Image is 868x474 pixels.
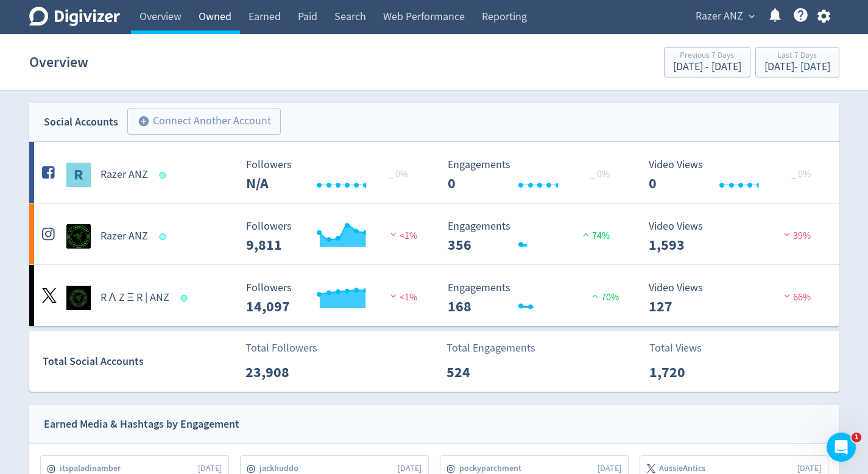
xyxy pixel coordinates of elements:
[159,172,169,179] span: Data last synced: 29 Sep 2025, 2:01pm (AEST)
[159,233,169,240] span: Data last synced: 29 Sep 2025, 3:01pm (AEST)
[580,230,610,242] span: 74%
[781,291,811,303] span: 66%
[791,168,811,180] span: _ 0%
[649,340,719,356] p: Total Views
[387,230,400,239] img: negative-performance.svg
[442,159,624,191] svg: Engagements 0
[580,230,592,239] img: positive-performance.svg
[589,291,619,303] span: 70%
[118,110,281,135] a: Connect Another Account
[442,282,624,314] svg: Engagements 168
[245,361,316,383] p: 23,908
[389,168,408,180] span: _ 0%
[590,168,610,180] span: _ 0%
[245,340,317,356] p: Total Followers
[696,7,743,26] span: Razer ANZ
[673,51,741,62] div: Previous 7 Days
[240,282,423,314] svg: Followers ---
[691,7,758,26] button: Razer ANZ
[44,113,118,131] div: Social Accounts
[66,224,91,249] img: Razer ANZ undefined
[755,47,839,77] button: Last 7 Days[DATE]- [DATE]
[852,433,861,442] span: 1
[66,163,91,187] img: Razer ANZ undefined
[29,265,839,326] a: R Λ Z Ξ R | ANZ undefinedR Λ Z Ξ R | ANZ Followers --- Followers 14,097 <1% Engagements 168 Engag...
[446,340,535,356] p: Total Engagements
[664,47,750,77] button: Previous 7 Days[DATE] - [DATE]
[138,115,150,127] span: add_circle
[781,230,793,239] img: negative-performance.svg
[387,291,417,303] span: <1%
[387,291,400,300] img: negative-performance.svg
[29,142,839,203] a: Razer ANZ undefinedRazer ANZ Followers --- _ 0% Followers N/A Engagements 0 Engagements 0 _ 0% Vi...
[101,229,148,244] h5: Razer ANZ
[442,221,624,253] svg: Engagements 356
[387,230,417,242] span: <1%
[29,43,88,82] h1: Overview
[240,159,423,191] svg: Followers ---
[181,295,191,302] span: Data last synced: 29 Sep 2025, 4:02pm (AEST)
[827,433,856,462] iframe: Intercom live chat
[764,51,830,62] div: Last 7 Days
[446,361,517,383] p: 524
[101,291,170,305] h5: R Λ Z Ξ R | ANZ
[44,416,239,433] div: Earned Media & Hashtags by Engagement
[781,291,793,300] img: negative-performance.svg
[643,282,825,314] svg: Video Views 127
[643,221,825,253] svg: Video Views 1,593
[746,11,757,22] span: expand_more
[127,108,281,135] button: Connect Another Account
[673,62,741,73] div: [DATE] - [DATE]
[43,353,237,370] div: Total Social Accounts
[764,62,830,73] div: [DATE] - [DATE]
[101,168,148,182] h5: Razer ANZ
[781,230,811,242] span: 39%
[643,159,825,191] svg: Video Views 0
[589,291,601,300] img: positive-performance.svg
[240,221,423,253] svg: Followers ---
[649,361,719,383] p: 1,720
[29,203,839,264] a: Razer ANZ undefinedRazer ANZ Followers --- Followers 9,811 <1% Engagements 356 Engagements 356 74...
[66,286,91,310] img: R Λ Z Ξ R | ANZ undefined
